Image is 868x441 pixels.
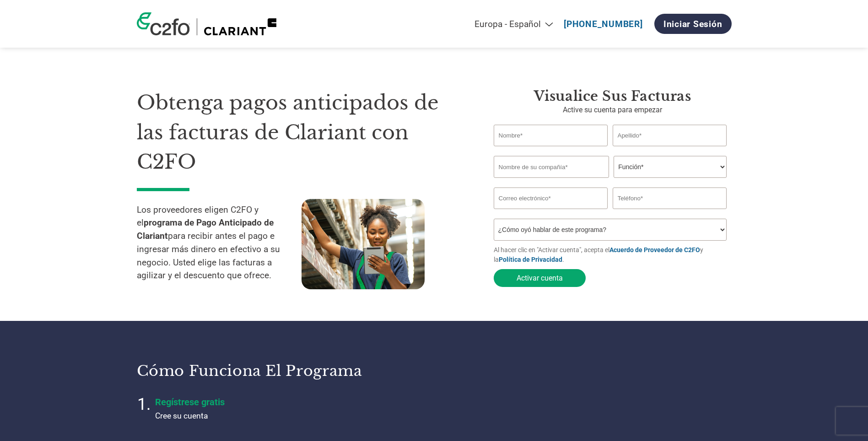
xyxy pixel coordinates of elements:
a: Política de Privacidad [499,256,562,263]
input: Apellido* [613,125,727,146]
h3: Cómo funciona el programa [137,362,423,380]
h1: Obtenga pagos anticipados de las facturas de Clariant con C2FO [137,88,466,177]
img: supply chain worker [302,199,425,289]
p: Active su cuenta para empezar [494,105,732,116]
div: Invalid company name or company name is too long [494,179,727,184]
input: Nombre* [494,125,608,146]
img: c2fo logo [137,12,190,35]
div: Inavlid Email Address [494,210,608,215]
p: Al hacer clic en "Activar cuenta", acepta el y la . [494,245,732,265]
input: Teléfono* [613,187,727,209]
div: Invalid first name or first name is too long [494,147,608,152]
strong: programa de Pago Anticipado de Clariant [137,217,274,241]
p: Cree su cuenta [155,410,384,422]
input: Nombre de su compañía* [494,156,609,178]
div: Inavlid Phone Number [613,210,727,215]
p: Los proveedores eligen C2FO y el para recibir antes el pago e ingresar más dinero en efectivo a s... [137,204,302,283]
img: Clariant [204,18,276,35]
h3: Visualice sus facturas [494,88,732,105]
a: Iniciar sesión [654,14,732,34]
div: Invalid last name or last name is too long [613,147,727,152]
a: Acuerdo de Proveedor de C2FO [609,246,700,254]
input: Invalid Email format [494,187,608,209]
h4: Regístrese gratis [155,397,384,408]
button: Activar cuenta [494,269,586,287]
a: [PHONE_NUMBER] [564,19,643,29]
select: Title/Role [614,156,727,178]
